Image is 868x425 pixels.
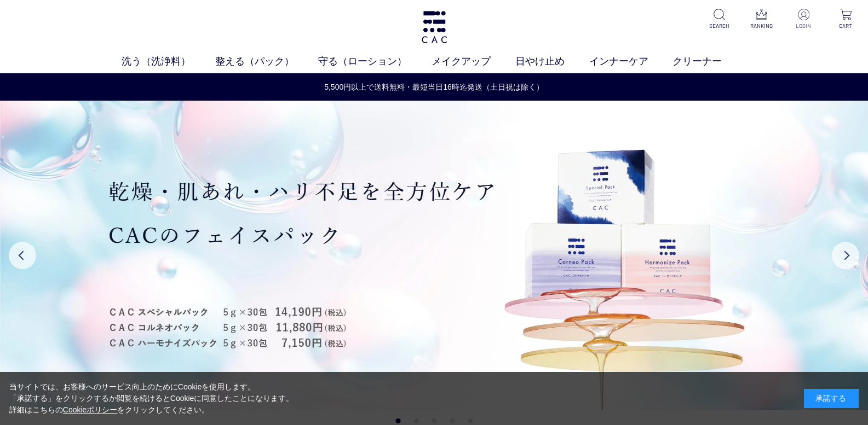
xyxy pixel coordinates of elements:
[122,54,215,69] a: 洗う（洗浄料）
[706,9,733,30] a: SEARCH
[706,22,733,30] p: SEARCH
[9,381,294,416] div: 当サイトでは、お客様へのサービス向上のためにCookieを使用します。 「承諾する」をクリックするか閲覧を続けるとCookieに同意したことになります。 詳細はこちらの をクリックしてください。
[9,242,36,269] button: Previous
[832,242,859,269] button: Next
[63,405,118,414] a: Cookieポリシー
[672,54,746,69] a: クリーナー
[1,81,867,93] a: 5,500円以上で送料無料・最短当日16時迄発送（土日祝は除く）
[804,389,859,408] div: 承諾する
[832,22,859,30] p: CART
[432,54,515,69] a: メイクアップ
[748,9,775,30] a: RANKING
[589,54,673,69] a: インナーケア
[515,54,589,69] a: 日やけ止め
[832,9,859,30] a: CART
[318,54,432,69] a: 守る（ローション）
[790,22,817,30] p: LOGIN
[420,11,449,43] img: logo
[748,22,775,30] p: RANKING
[790,9,817,30] a: LOGIN
[215,54,319,69] a: 整える（パック）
